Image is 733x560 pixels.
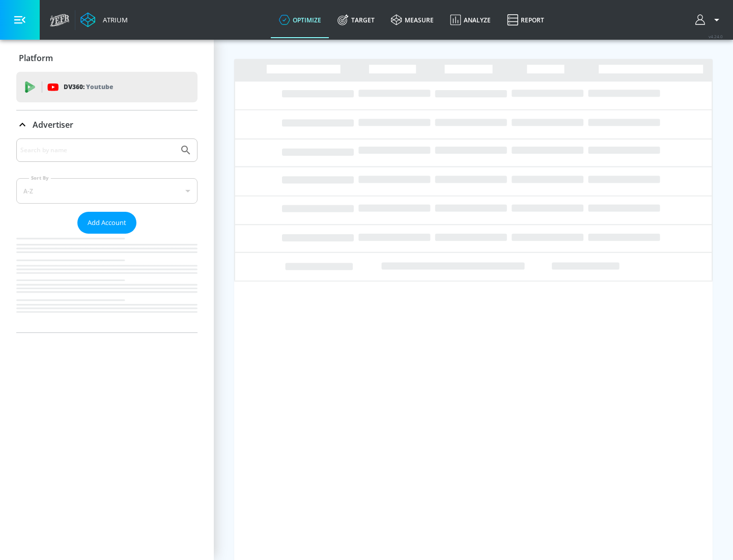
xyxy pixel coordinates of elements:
a: Atrium [80,12,128,27]
div: Platform [16,44,198,72]
div: DV360: Youtube [16,72,198,102]
a: measure [383,2,442,38]
input: Search by name [20,144,175,157]
p: Advertiser [33,119,73,130]
a: Report [499,2,552,38]
a: optimize [271,2,329,38]
span: Add Account [88,217,126,229]
p: Platform [19,52,53,64]
a: Target [329,2,383,38]
div: Atrium [99,15,128,24]
label: Sort By [29,175,51,181]
div: Advertiser [16,110,198,139]
p: Youtube [86,81,113,92]
a: Analyze [442,2,499,38]
div: A-Z [16,178,198,204]
nav: list of Advertiser [16,234,198,332]
div: Advertiser [16,138,198,332]
span: v 4.24.0 [709,34,723,39]
button: Add Account [77,212,136,234]
p: DV360: [64,81,113,93]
